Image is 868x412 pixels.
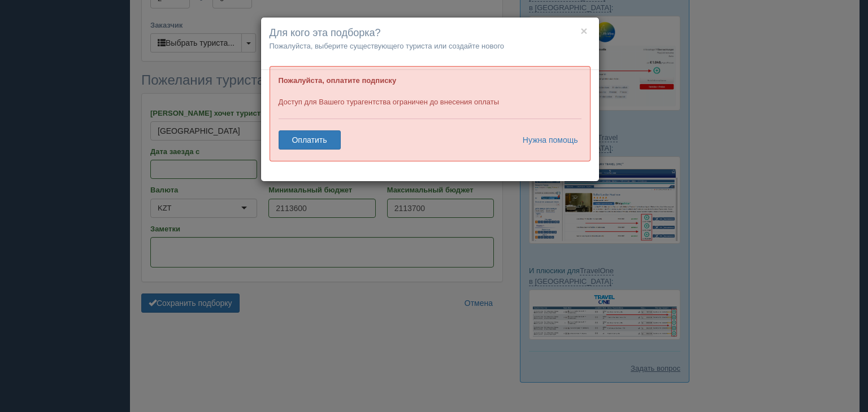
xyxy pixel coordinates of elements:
button: × [580,25,587,37]
div: Доступ для Вашего турагентства ограничен до внесения оплаты [270,66,591,161]
a: Нужна помощь [515,130,579,150]
h4: Для кого эта подборка? [270,26,591,41]
b: Пожалуйста, оплатите подписку [279,76,397,85]
a: Оплатить [279,130,341,150]
p: Пожалуйста, выберите существующего туриста или создайте нового [270,41,591,51]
